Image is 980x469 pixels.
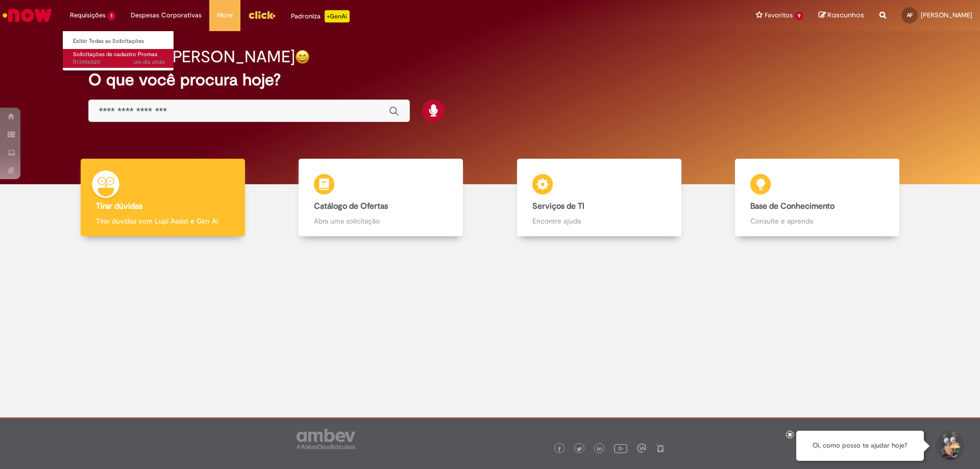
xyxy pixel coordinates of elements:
[750,201,835,211] b: Base de Conhecimento
[88,48,295,66] h2: Boa tarde, [PERSON_NAME]
[248,7,276,22] img: click_logo_yellow_360x200.png
[907,12,913,18] span: AF
[96,201,142,211] b: Tirar dúvidas
[532,216,666,226] p: Encontre ajuda
[656,443,665,453] img: logo_footer_naosei.png
[796,431,924,461] div: Oi, como posso te ajudar hoje?
[272,159,491,237] a: Catálogo de Ofertas Abra uma solicitação
[63,49,175,68] a: Aberto R13456820 : Solicitações de cadastro Promax
[297,429,355,449] img: logo_footer_ambev_rotulo_gray.png
[557,447,562,452] img: logo_footer_facebook.png
[131,10,202,20] span: Despesas Corporativas
[134,58,165,66] time: 28/08/2025 10:48:19
[597,446,602,452] img: logo_footer_linkedin.png
[217,10,233,20] span: More
[88,71,892,89] h2: O que você procura hoje?
[934,431,965,461] button: Iniciar Conversa de Suporte
[827,10,864,20] span: Rascunhos
[73,58,165,66] span: R13456820
[325,10,350,22] p: +GenAi
[795,12,803,20] span: 9
[63,36,175,47] a: Exibir Todas as Solicitações
[1,5,54,26] img: ServiceNow
[314,201,388,211] b: Catálogo de Ofertas
[314,216,448,226] p: Abra uma solicitação
[614,441,627,455] img: logo_footer_youtube.png
[577,447,582,452] img: logo_footer_twitter.png
[819,11,864,20] a: Rascunhos
[291,10,350,22] div: Padroniza
[96,216,230,226] p: Tirar dúvidas com Lupi Assist e Gen Ai
[708,159,927,237] a: Base de Conhecimento Consulte e aprenda
[108,12,115,20] span: 1
[765,10,793,20] span: Favoritos
[70,10,106,20] span: Requisições
[62,31,174,71] ul: Requisições
[73,51,158,58] span: Solicitações de cadastro Promax
[490,159,708,237] a: Serviços de TI Encontre ajuda
[921,11,972,19] span: [PERSON_NAME]
[637,443,646,453] img: logo_footer_workplace.png
[134,58,165,66] span: um dia atrás
[54,159,272,237] a: Tirar dúvidas Tirar dúvidas com Lupi Assist e Gen Ai
[750,216,884,226] p: Consulte e aprenda
[295,50,310,64] img: happy-face.png
[532,201,584,211] b: Serviços de TI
